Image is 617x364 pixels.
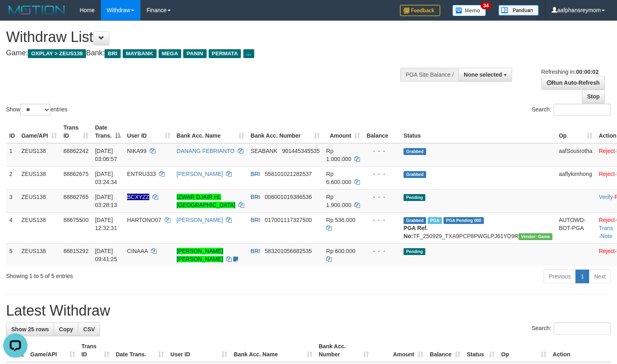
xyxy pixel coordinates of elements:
[28,49,86,58] span: OXPLAY > ZEUS138
[582,90,605,103] a: Stop
[209,49,241,58] span: PERMATA
[243,49,254,58] span: ...
[92,120,123,143] th: Date Trans.: activate to sort column descending
[404,171,426,178] span: Grabbed
[599,248,615,254] a: Reject
[95,194,117,208] span: [DATE] 03:28:13
[18,166,60,189] td: ZEUS138
[600,233,613,239] a: Note
[124,120,174,143] th: User ID: activate to sort column ascending
[265,217,312,223] span: Copy 017001117327500 to clipboard
[326,217,355,223] span: Rp 536.000
[599,194,613,200] a: Verify
[458,68,512,82] button: None selected
[18,120,60,143] th: Game/API: activate to sort column ascending
[265,194,312,200] span: Copy 006001019386536 to clipboard
[183,49,206,58] span: PANIN
[6,269,251,280] div: Showing 1 to 5 of 5 entries
[363,120,400,143] th: Balance
[54,322,78,336] a: Copy
[452,5,486,16] img: Button%20Memo.svg
[18,143,60,167] td: ZEUS138
[366,193,397,201] div: - - -
[6,303,611,319] h1: Latest Withdraw
[532,104,611,116] label: Search:
[556,212,596,243] td: AUTOWD-BOT-PGA
[428,217,442,224] span: Marked by aaftrukkakada
[18,212,60,243] td: ZEUS138
[6,104,67,116] label: Show entries
[323,120,363,143] th: Amount: activate to sort column ascending
[556,120,596,143] th: Op: activate to sort column ascending
[20,104,50,116] select: Showentries
[6,189,18,212] td: 3
[95,248,117,262] span: [DATE] 09:41:25
[127,248,148,254] span: CINAAA
[95,217,117,231] span: [DATE] 12:32:31
[105,49,120,58] span: BRI
[6,4,67,16] img: MOTION_logo.png
[127,148,146,154] span: NIKA99
[556,143,596,167] td: aafSousrotha
[366,216,397,224] div: - - -
[550,339,611,362] th: Action
[498,5,539,16] img: panduan.png
[326,248,355,254] span: Rp 600.000
[60,120,92,143] th: Trans ID: activate to sort column ascending
[400,120,556,143] th: Status
[6,49,403,57] h4: Game: Bank:
[576,69,598,75] strong: 00:00:02
[251,194,260,200] span: BRI
[251,148,277,154] span: SEABANK
[589,270,611,283] a: Next
[63,194,88,200] span: 88862765
[326,148,351,162] span: Rp 1.000.000
[177,217,223,223] a: [PERSON_NAME]
[599,148,615,154] a: Reject
[556,166,596,189] td: aaflykimhong
[63,148,88,154] span: 88862242
[464,339,498,362] th: Status: activate to sort column ascending
[599,171,615,177] a: Reject
[6,166,18,189] td: 2
[265,171,312,177] span: Copy 558101021282537 to clipboard
[6,212,18,243] td: 4
[532,322,611,335] label: Search:
[6,243,18,266] td: 5
[78,339,113,362] th: Trans ID: activate to sort column ascending
[251,217,260,223] span: BRI
[63,217,88,223] span: 88675500
[326,171,351,185] span: Rp 6.600.000
[11,326,49,333] span: Show 25 rows
[326,194,351,208] span: Rp 1.900.000
[230,339,315,362] th: Bank Acc. Name: activate to sort column ascending
[400,212,556,243] td: TF_250929_TXA9PCP8PWGLPJ61YD9R
[404,148,426,155] span: Grabbed
[18,189,60,212] td: ZEUS138
[251,171,260,177] span: BRI
[542,76,605,90] a: Run Auto-Refresh
[113,339,167,362] th: Date Trans.: activate to sort column ascending
[127,194,149,200] span: Nama rekening ada tanda titik/strip, harap diedit
[127,171,156,177] span: ENTRU333
[6,120,18,143] th: ID
[282,148,320,154] span: Copy 901445345535 to clipboard
[400,68,458,82] div: PGA Site Balance /
[159,49,182,58] span: MEGA
[544,270,576,283] a: Previous
[6,29,403,45] h1: Withdraw List
[366,170,397,178] div: - - -
[63,171,88,177] span: 88862675
[127,217,161,223] span: HARTONO07
[95,148,117,162] span: [DATE] 03:06:57
[404,217,426,224] span: Grabbed
[372,339,427,362] th: Amount: activate to sort column ascending
[404,248,425,255] span: Pending
[27,339,78,362] th: Game/API: activate to sort column ascending
[366,247,397,255] div: - - -
[59,326,73,333] span: Copy
[316,339,372,362] th: Bank Acc. Number: activate to sort column ascending
[177,248,223,262] a: [PERSON_NAME] [PERSON_NAME]
[366,147,397,155] div: - - -
[481,2,492,9] span: 34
